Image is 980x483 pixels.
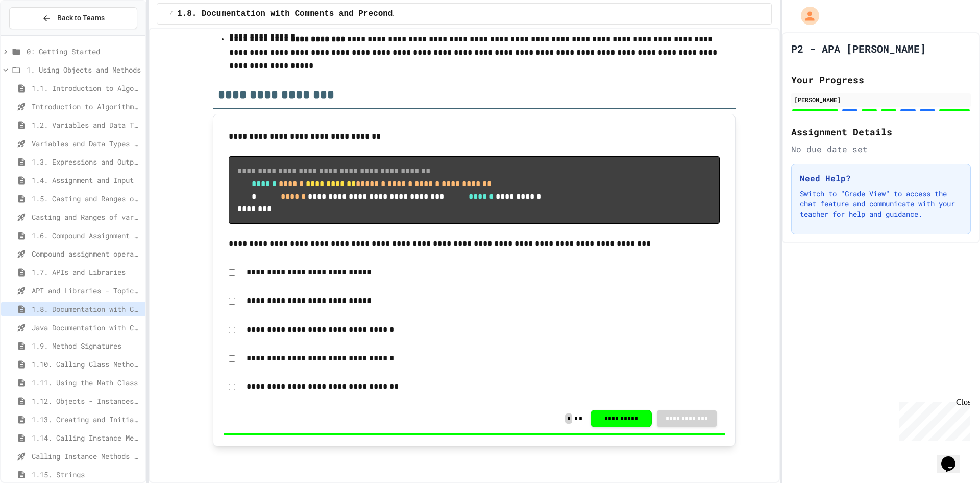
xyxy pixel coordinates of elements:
span: 1.3. Expressions and Output [New] [32,156,141,167]
h2: Assignment Details [791,125,971,139]
span: 1. Using Objects and Methods [27,64,141,75]
span: API and Libraries - Topic 1.7 [32,285,141,296]
span: 1.5. Casting and Ranges of Values [32,193,141,204]
span: Calling Instance Methods - Topic 1.14 [32,451,141,462]
span: 1.9. Method Signatures [32,340,141,351]
span: 1.12. Objects - Instances of Classes [32,396,141,406]
span: 0: Getting Started [27,46,141,57]
div: Chat with us now!Close [4,4,70,65]
span: 1.13. Creating and Initializing Objects: Constructors [32,414,141,425]
h2: Your Progress [791,73,971,87]
span: Java Documentation with Comments - Topic 1.8 [32,322,141,333]
iframe: chat widget [937,442,970,473]
span: 1.10. Calling Class Methods [32,359,141,370]
span: 1.1. Introduction to Algorithms, Programming, and Compilers [32,83,141,94]
span: 1.8. Documentation with Comments and Preconditions [177,8,422,20]
span: 1.6. Compound Assignment Operators [32,230,141,241]
div: My Account [790,4,822,28]
div: No due date set [791,143,971,155]
span: 1.2. Variables and Data Types [32,120,141,130]
h1: P2 - APA [PERSON_NAME] [791,41,926,56]
span: / [169,10,173,18]
span: 1.11. Using the Math Class [32,377,141,388]
span: 1.15. Strings [32,469,141,480]
span: 1.8. Documentation with Comments and Preconditions [32,304,141,314]
span: 1.4. Assignment and Input [32,175,141,186]
span: Compound assignment operators - Quiz [32,248,141,259]
span: Variables and Data Types - Quiz [32,138,141,149]
span: Introduction to Algorithms, Programming, and Compilers [32,101,141,112]
span: Casting and Ranges of variables - Quiz [32,212,141,222]
h3: Need Help? [800,172,962,185]
span: Back to Teams [57,13,105,24]
iframe: chat widget [895,398,970,441]
p: Switch to "Grade View" to access the chat feature and communicate with your teacher for help and ... [800,189,962,219]
div: [PERSON_NAME] [794,95,968,104]
span: 1.14. Calling Instance Methods [32,432,141,443]
span: 1.7. APIs and Libraries [32,267,141,278]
